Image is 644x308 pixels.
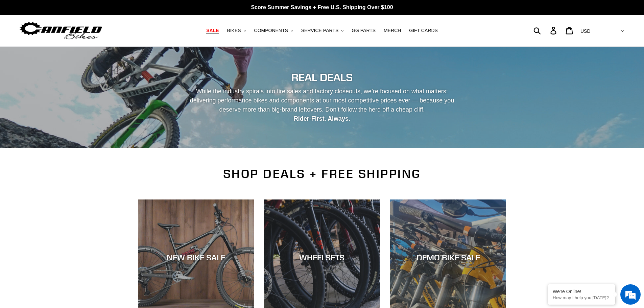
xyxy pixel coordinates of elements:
button: COMPONENTS [251,26,296,35]
span: SALE [206,28,219,33]
a: GG PARTS [348,26,379,35]
h2: SHOP DEALS + FREE SHIPPING [138,167,506,181]
button: SERVICE PARTS [298,26,347,35]
a: SALE [203,26,222,35]
span: SERVICE PARTS [301,28,338,33]
strong: Rider-First. Always. [294,115,350,122]
span: GIFT CARDS [409,28,438,33]
div: We're Online! [553,289,610,294]
span: GG PARTS [352,28,376,33]
p: While the industry spirals into fire sales and factory closeouts, we’re focused on what matters: ... [184,87,460,123]
img: Canfield Bikes [19,20,103,41]
span: MERCH [384,28,401,33]
div: DEMO BIKE SALE [390,253,506,262]
span: BIKES [227,28,241,33]
input: Search [537,23,554,38]
div: NEW BIKE SALE [138,253,254,262]
h2: REAL DEALS [138,71,506,84]
a: GIFT CARDS [406,26,441,35]
span: COMPONENTS [254,28,288,33]
p: How may I help you today? [553,295,610,300]
button: BIKES [223,26,249,35]
div: WHEELSETS [264,253,380,262]
a: MERCH [380,26,404,35]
